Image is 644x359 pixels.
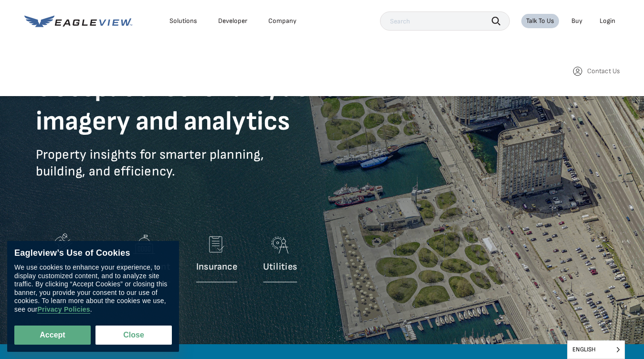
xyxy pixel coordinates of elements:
div: We use cookies to enhance your experience, to display customized content, and to analyze site tra... [14,263,172,314]
h1: Geospatial software, aerial imagery and analytics [36,72,380,139]
p: Insurance [196,261,237,273]
div: Eagleview’s Use of Cookies [14,248,172,259]
div: Solutions [169,17,197,25]
aside: Language selected: English [567,340,625,359]
a: Privacy Policies [37,305,90,314]
a: Construction [36,230,92,287]
a: Developer [218,17,247,25]
span: English [568,341,624,359]
div: Company [268,17,296,25]
a: Insurance [196,230,237,287]
div: Talk To Us [526,17,554,25]
a: Contact Us [572,65,620,77]
input: Search [380,11,510,31]
a: Buy [571,17,582,25]
a: Government [117,230,170,287]
span: Contact Us [587,67,620,76]
button: Accept [14,326,91,345]
div: Login [600,17,615,25]
button: Close [95,326,172,345]
p: Utilities [263,261,297,273]
a: Utilities [263,230,297,287]
p: Property insights for smarter planning, building, and efficiency. [36,146,380,194]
